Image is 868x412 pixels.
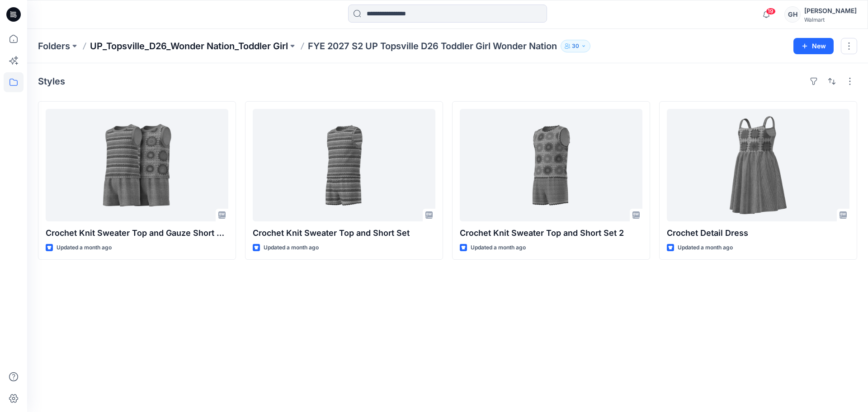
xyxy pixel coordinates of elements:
div: GH [784,6,801,23]
p: Updated a month ago [57,243,112,253]
div: [PERSON_NAME] [804,5,857,16]
p: Crochet Detail Dress [667,227,849,239]
a: Crochet Knit Sweater Top and Short Set 2 [460,109,642,221]
p: FYE 2027 S2 UP Topsville D26 Toddler Girl Wonder Nation [308,40,557,52]
div: Walmart [804,16,857,23]
p: Crochet Knit Sweater Top and Gauze Short Set [46,227,228,239]
p: 30 [572,41,579,51]
h4: Styles [38,76,65,87]
button: New [793,38,834,54]
button: 30 [561,40,590,52]
p: Updated a month ago [678,243,733,253]
p: Crochet Knit Sweater Top and Short Set [253,227,435,239]
p: Updated a month ago [264,243,319,253]
a: Crochet Knit Sweater Top and Short Set [253,109,435,221]
p: Updated a month ago [471,243,526,253]
p: Crochet Knit Sweater Top and Short Set 2 [460,227,642,239]
a: Crochet Knit Sweater Top and Gauze Short Set [46,109,228,221]
a: Crochet Detail Dress [667,109,849,221]
span: 19 [766,8,776,15]
a: UP_Topsville_D26_Wonder Nation_Toddler Girl [90,40,288,52]
a: Folders [38,40,70,52]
